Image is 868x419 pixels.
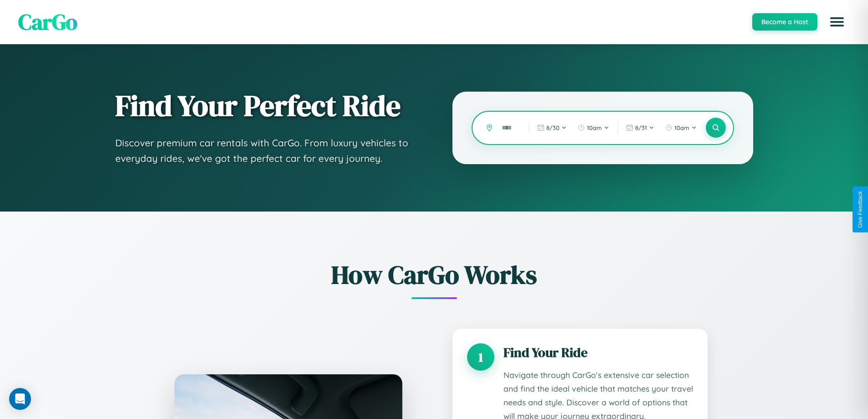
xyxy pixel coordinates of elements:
button: Become a Host [752,13,817,31]
div: Open Intercom Messenger [9,388,31,410]
span: 8 / 31 [635,124,647,131]
p: Discover premium car rentals with CarGo. From luxury vehicles to everyday rides, we've got the pe... [115,135,416,166]
div: Give Feedback [857,191,863,228]
span: 8 / 30 [546,124,560,131]
button: 10am [661,120,701,135]
h1: Find Your Perfect Ride [115,90,416,122]
button: Open menu [824,9,850,35]
button: 8/31 [621,120,659,135]
span: CarGo [18,7,77,37]
span: 10am [587,124,602,131]
h3: Find Your Ride [503,343,693,362]
button: 10am [573,120,614,135]
h2: How CarGo Works [161,257,708,292]
div: 1 [467,343,494,371]
span: 10am [674,124,689,131]
button: 8/30 [533,120,571,135]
